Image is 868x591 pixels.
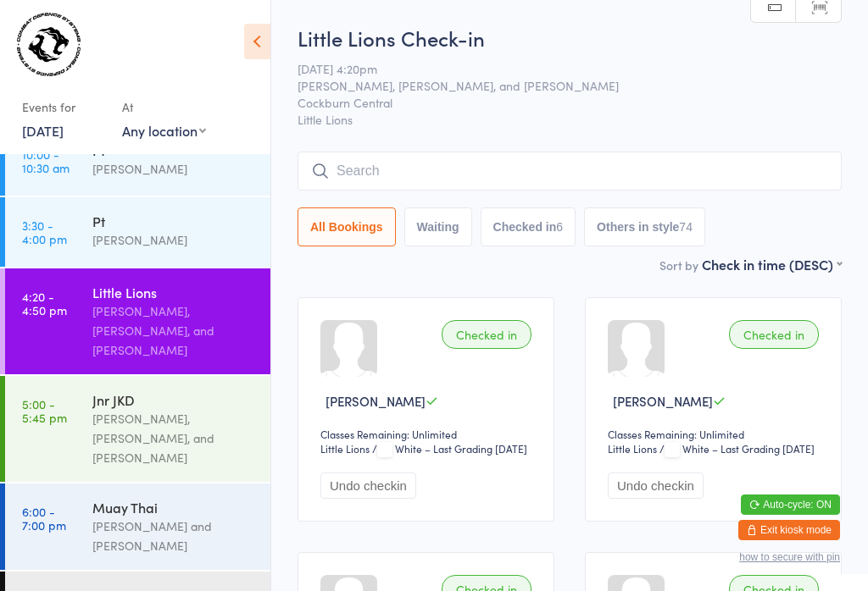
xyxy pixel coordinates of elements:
div: Little Lions [320,441,370,456]
div: Muay Thai [92,498,256,516]
label: Sort by [659,257,698,273]
div: Classes Remaining: Unlimited [608,427,824,441]
span: [PERSON_NAME] [325,392,426,410]
button: Undo checkin [320,472,416,499]
div: Pt [92,212,256,230]
div: [PERSON_NAME] [92,159,256,179]
button: All Bookings [298,207,396,246]
div: 74 [679,220,693,234]
div: Checked in [729,320,819,349]
div: 6 [556,220,563,234]
time: 10:00 - 10:30 am [22,147,70,174]
span: / White – Last Grading [DATE] [372,441,527,456]
div: Events for [22,93,105,121]
time: 4:20 - 4:50 pm [22,290,67,317]
div: Any location [122,121,206,140]
a: 3:30 -4:00 pmPt[PERSON_NAME] [5,197,270,267]
div: Little Lions [608,441,657,456]
a: 4:20 -4:50 pmLittle Lions[PERSON_NAME], [PERSON_NAME], and [PERSON_NAME] [5,268,270,374]
time: 6:00 - 7:00 pm [22,505,66,532]
button: how to secure with pin [739,551,840,563]
img: Combat Defence Systems [17,13,81,76]
a: 6:00 -7:00 pmMuay Thai[PERSON_NAME] and [PERSON_NAME] [5,483,270,570]
h2: Little Lions Check-in [298,24,842,52]
button: Undo checkin [608,472,704,499]
button: Checked in6 [481,207,576,246]
div: Jnr JKD [92,390,256,409]
span: [PERSON_NAME] [613,392,713,410]
button: Waiting [404,207,472,246]
a: 10:00 -10:30 amPt[PERSON_NAME] [5,126,270,196]
div: [PERSON_NAME], [PERSON_NAME], and [PERSON_NAME] [92,409,256,467]
time: 5:00 - 5:45 pm [22,397,67,424]
span: [DATE] 4:20pm [298,60,815,77]
time: 3:30 - 4:00 pm [22,218,67,246]
div: [PERSON_NAME], [PERSON_NAME], and [PERSON_NAME] [92,301,256,360]
span: [PERSON_NAME], [PERSON_NAME], and [PERSON_NAME] [298,77,815,94]
div: [PERSON_NAME] [92,230,256,250]
div: Little Lions [92,283,256,301]
a: [DATE] [22,121,64,140]
a: 5:00 -5:45 pmJnr JKD[PERSON_NAME], [PERSON_NAME], and [PERSON_NAME] [5,376,270,482]
input: Search [298,152,842,191]
div: Checked in [442,320,531,349]
div: [PERSON_NAME] and [PERSON_NAME] [92,516,256,555]
div: Classes Remaining: Unlimited [320,427,537,441]
button: Exit kiosk mode [738,520,840,540]
span: Cockburn Central [298,94,815,111]
button: Others in style74 [584,207,705,246]
div: At [122,93,206,121]
span: / White – Last Grading [DATE] [659,441,815,456]
div: Check in time (DESC) [702,255,842,273]
button: Auto-cycle: ON [741,494,840,515]
span: Little Lions [298,111,842,128]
